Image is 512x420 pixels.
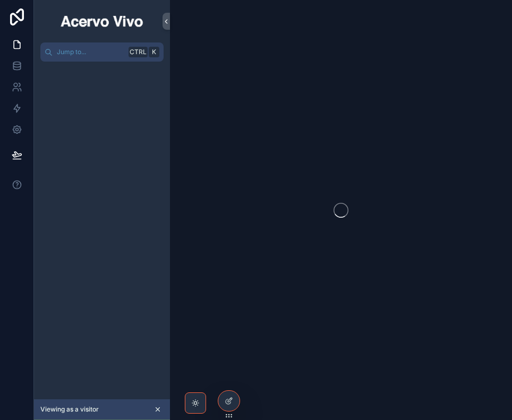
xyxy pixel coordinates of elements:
[40,405,99,414] span: Viewing as a visitor
[150,48,158,56] span: K
[129,47,148,57] span: Ctrl
[59,13,145,30] img: App logo
[40,42,164,62] button: Jump to...CtrlK
[34,62,170,81] div: scrollable content
[57,48,124,56] span: Jump to...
